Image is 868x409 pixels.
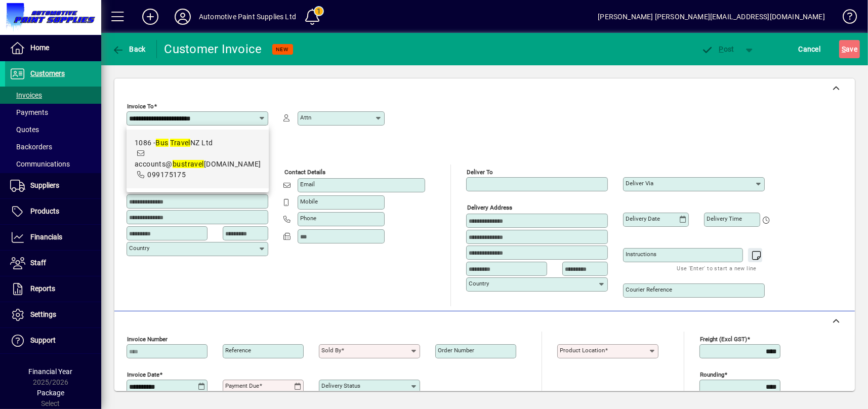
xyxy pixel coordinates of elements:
[30,284,55,293] span: Reports
[598,9,825,25] div: [PERSON_NAME] [PERSON_NAME][EMAIL_ADDRESS][DOMAIN_NAME]
[127,336,168,343] mat-label: Invoice number
[677,262,757,274] mat-hint: Use 'Enter' to start a new line
[37,389,64,397] span: Package
[5,199,101,224] a: Products
[467,169,493,176] mat-label: Deliver To
[5,225,101,250] a: Financials
[255,161,271,177] button: Copy to Delivery address
[30,310,56,318] span: Settings
[127,371,159,378] mat-label: Invoice date
[10,91,42,99] span: Invoices
[112,45,146,53] span: Back
[109,40,148,58] button: Back
[696,40,739,58] button: Post
[5,155,101,173] a: Communications
[300,181,315,188] mat-label: Email
[101,40,157,58] app-page-header-button: Back
[438,347,474,354] mat-label: Order number
[5,138,101,155] a: Backorders
[300,198,318,205] mat-label: Mobile
[701,45,734,53] span: ost
[626,286,672,293] mat-label: Courier Reference
[127,103,154,110] mat-label: Invoice To
[707,215,742,222] mat-label: Delivery time
[10,108,48,116] span: Payments
[5,35,101,61] a: Home
[276,46,289,53] span: NEW
[5,104,101,121] a: Payments
[30,207,59,215] span: Products
[134,8,167,26] button: Add
[5,328,101,353] a: Support
[842,45,846,53] span: S
[700,336,747,343] mat-label: Freight (excl GST)
[700,371,724,378] mat-label: Rounding
[560,347,605,354] mat-label: Product location
[164,41,262,57] div: Customer Invoice
[30,233,62,241] span: Financials
[300,114,311,121] mat-label: Attn
[5,302,101,328] a: Settings
[225,347,251,354] mat-label: Reference
[626,180,653,187] mat-label: Deliver via
[10,143,52,151] span: Backorders
[5,173,101,198] a: Suppliers
[29,367,73,376] span: Financial Year
[30,259,46,267] span: Staff
[5,87,101,104] a: Invoices
[626,251,656,258] mat-label: Instructions
[321,347,341,354] mat-label: Sold by
[30,69,65,77] span: Customers
[321,382,360,389] mat-label: Delivery status
[225,382,259,389] mat-label: Payment due
[30,336,56,344] span: Support
[835,2,855,35] a: Knowledge Base
[129,244,149,252] mat-label: Country
[199,9,296,25] div: Automotive Paint Supplies Ltd
[300,215,316,222] mat-label: Phone
[30,181,59,189] span: Suppliers
[30,44,49,52] span: Home
[469,280,489,287] mat-label: Country
[839,40,860,58] button: Save
[167,8,199,26] button: Profile
[842,41,857,57] span: ave
[10,160,70,168] span: Communications
[799,41,821,57] span: Cancel
[719,45,724,53] span: P
[5,121,101,138] a: Quotes
[10,126,39,134] span: Quotes
[5,276,101,302] a: Reports
[626,215,660,222] mat-label: Delivery date
[796,40,823,58] button: Cancel
[5,251,101,276] a: Staff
